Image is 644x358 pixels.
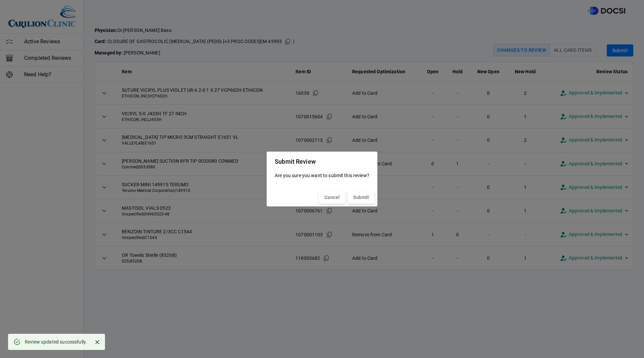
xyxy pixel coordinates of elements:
[319,191,345,204] button: Cancel
[348,191,374,204] button: Submit
[275,169,369,182] p: Are you sure you want to submit this review?
[267,152,377,169] h2: Submit Review
[92,337,102,347] button: Close
[25,336,87,348] div: Review updated successfully.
